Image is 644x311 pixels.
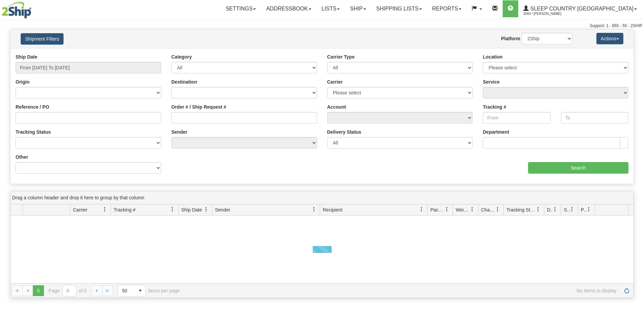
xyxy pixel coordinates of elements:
a: Refresh [621,285,632,296]
a: Shipping lists [371,0,427,17]
span: No items to display [189,288,617,293]
span: items per page [118,285,180,296]
div: grid grouping header [10,191,634,204]
label: Service [483,79,500,85]
input: Search [528,162,628,174]
a: Tracking Status filter column settings [532,204,544,215]
a: Ship Date filter column settings [200,204,212,215]
a: Addressbook [261,0,316,17]
a: Charge filter column settings [492,204,503,215]
span: Packages [430,206,445,213]
iframe: chat widget [628,121,643,190]
span: Sleep Country [GEOGRAPHIC_DATA] [529,6,634,12]
a: Shipment Issues filter column settings [566,204,578,215]
label: Origin [16,79,29,85]
button: Shipment Filters [21,33,64,45]
label: Tracking Status [16,129,51,135]
label: Other [16,154,28,160]
span: Tracking Status [506,206,536,213]
a: Pickup Status filter column settings [583,204,595,215]
input: From [483,112,550,124]
a: Tracking # filter column settings [167,204,178,215]
label: Sender [171,129,187,135]
label: Platform [501,35,520,42]
button: Actions [596,33,623,44]
a: Recipient filter column settings [416,204,427,215]
a: Weight filter column settings [467,204,478,215]
img: logo2044.jpg [2,2,31,19]
a: Sender filter column settings [308,204,320,215]
span: 50 [122,287,131,294]
a: Settings [220,0,261,17]
span: Shipment Issues [564,206,570,213]
span: Sender [215,206,230,213]
input: To [561,112,628,124]
label: Delivery Status [327,129,361,135]
span: Carrier [73,206,88,213]
label: Reference / PO [16,104,49,110]
span: Recipient [323,206,342,213]
span: 2044 / [PERSON_NAME] [523,10,574,17]
label: Order # / Ship Request # [171,104,226,110]
span: Page of 0 [49,285,87,296]
span: select [135,285,146,296]
span: Delivery Status [547,206,553,213]
a: Ship [345,0,371,17]
span: Charge [481,206,495,213]
span: Ship Date [181,206,202,213]
label: Location [483,53,502,60]
label: Ship Date [16,53,38,60]
span: Page 0 [33,285,44,296]
a: Carrier filter column settings [99,204,111,215]
span: Pickup Status [581,206,587,213]
a: Sleep Country [GEOGRAPHIC_DATA] 2044 / [PERSON_NAME] [518,0,642,17]
label: Tracking # [483,104,506,110]
label: Category [171,53,192,60]
a: Reports [427,0,467,17]
label: Destination [171,79,197,85]
label: Department [483,129,509,135]
span: Page sizes drop down [118,285,146,296]
a: Lists [316,0,345,17]
a: Packages filter column settings [441,204,453,215]
label: Carrier Type [327,53,355,60]
label: Carrier [327,79,343,85]
span: Weight [456,206,470,213]
label: Account [327,104,346,110]
span: Tracking # [114,206,136,213]
div: Support: 1 - 855 - 55 - 2SHIP [2,23,642,29]
a: Delivery Status filter column settings [549,204,561,215]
